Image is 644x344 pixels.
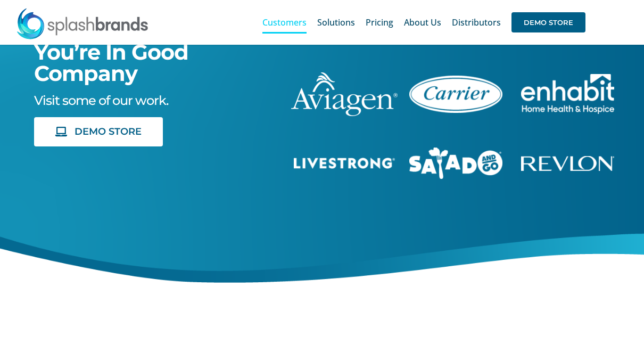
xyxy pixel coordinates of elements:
[366,18,393,27] span: Pricing
[294,156,395,168] a: livestrong-5E-website
[294,158,395,169] img: Livestrong Store
[34,93,168,108] span: Visit some of our work.
[511,5,585,39] a: DEMO STORE
[75,126,142,137] span: DEMO STORE
[291,72,398,116] img: aviagen-1C
[34,117,163,146] a: DEMO STORE
[409,74,502,86] a: carrier-1B
[404,18,441,27] span: About Us
[409,146,502,158] a: sng-1C
[511,12,585,32] span: DEMO STORE
[452,18,501,27] span: Distributors
[262,5,585,39] nav: Main Menu Sticky
[409,148,502,179] img: Salad And Go Store
[317,18,355,27] span: Solutions
[521,156,614,171] img: Revlon
[34,39,188,86] span: You’re In Good Company
[452,5,501,39] a: Distributors
[521,72,614,84] a: enhabit-stacked-white
[521,74,614,113] img: Enhabit Gear Store
[262,18,307,27] span: Customers
[16,7,149,39] img: SplashBrands.com Logo
[521,154,614,166] a: revlon-flat-white
[262,5,307,39] a: Customers
[366,5,393,39] a: Pricing
[409,76,502,113] img: Carrier Brand Store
